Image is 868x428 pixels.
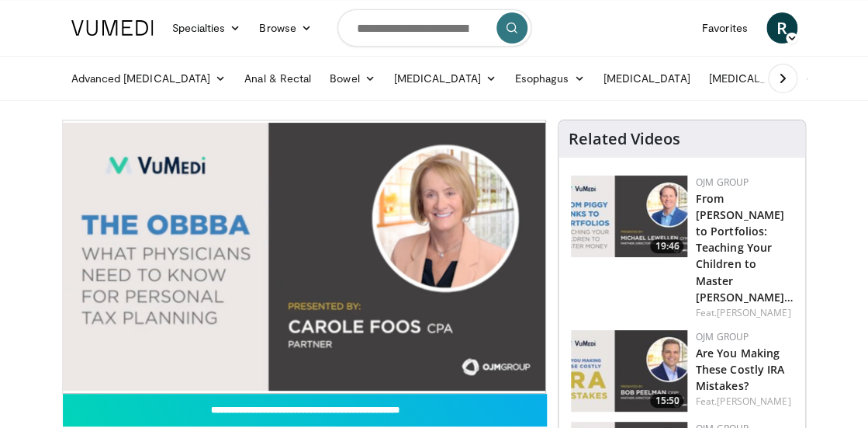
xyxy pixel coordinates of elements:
a: From [PERSON_NAME] to Portfolios: Teaching Your Children to Master [PERSON_NAME]… [695,191,793,304]
a: Anal & Rectal [235,63,320,94]
a: Are You Making These Costly IRA Mistakes? [695,346,784,393]
span: 15:50 [650,394,683,408]
a: [MEDICAL_DATA] [699,63,820,94]
div: Feat. [695,395,793,409]
input: Search topics, interventions [337,9,531,47]
a: [MEDICAL_DATA] [385,63,506,94]
a: Bowel [320,63,384,94]
a: Specialties [163,12,251,43]
span: 19:46 [650,239,683,253]
video-js: Video Player [63,120,546,393]
a: OJM Group [695,176,749,189]
a: [PERSON_NAME] [717,395,790,408]
h4: Related Videos [568,130,680,148]
img: 4b415aee-9520-4d6f-a1e1-8e5e22de4108.150x105_q85_crop-smart_upscale.jpg [571,330,687,412]
a: [PERSON_NAME] [717,306,790,319]
a: Favorites [693,12,757,43]
a: Esophagus [506,63,594,94]
div: Feat. [695,306,793,320]
a: 19:46 [571,176,687,257]
a: 15:50 [571,330,687,412]
a: Browse [250,12,321,43]
a: OJM Group [695,330,749,343]
img: 282c92bf-9480-4465-9a17-aeac8df0c943.150x105_q85_crop-smart_upscale.jpg [571,176,687,257]
a: Advanced [MEDICAL_DATA] [62,63,236,94]
img: VuMedi Logo [71,20,154,36]
a: R [766,12,797,43]
a: [MEDICAL_DATA] [593,63,699,94]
